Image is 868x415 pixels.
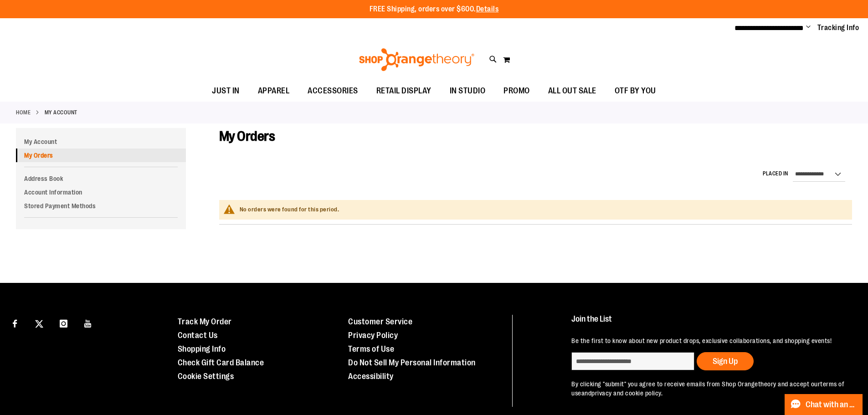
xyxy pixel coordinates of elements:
label: Placed in [763,170,788,178]
span: ACCESSORIES [308,81,358,101]
span: RETAIL DISPLAY [376,81,431,101]
p: Be the first to know about new product drops, exclusive collaborations, and shopping events! [571,336,847,345]
span: IN STUDIO [450,81,486,101]
a: Shopping Info [178,344,226,354]
input: enter email [571,352,694,370]
span: Sign Up [713,357,738,366]
p: FREE Shipping, orders over $600. [370,4,499,15]
a: Terms of Use [348,344,394,354]
button: Chat with an Expert [785,394,863,415]
span: APPAREL [258,81,290,101]
span: JUST IN [212,81,240,101]
a: Contact Us [178,331,218,340]
a: Customer Service [348,317,412,326]
a: My Orders [16,149,186,162]
img: Shop Orangetheory [358,48,476,71]
a: Tracking Info [817,23,859,33]
a: Visit our Facebook page [7,315,23,331]
img: Twitter [35,320,43,328]
h4: Join the List [571,315,847,332]
a: Account Information [16,185,186,199]
a: privacy and cookie policy. [591,389,663,397]
button: Account menu [806,23,811,32]
p: By clicking "submit" you agree to receive emails from Shop Orangetheory and accept our and [571,379,847,398]
span: OTF BY YOU [615,81,656,101]
a: Details [476,5,499,13]
a: Visit our Instagram page [56,315,72,331]
a: Visit our X page [31,315,47,331]
a: Check Gift Card Balance [178,358,264,367]
a: My Account [16,135,186,149]
a: Privacy Policy [348,331,398,340]
a: Home [16,108,31,117]
strong: My Account [45,108,77,117]
button: Sign Up [697,352,754,370]
a: Accessibility [348,372,394,381]
a: Address Book [16,172,186,185]
span: PROMO [503,81,530,101]
span: ALL OUT SALE [548,81,596,101]
a: Cookie Settings [178,372,234,381]
a: Track My Order [178,317,232,326]
a: Stored Payment Methods [16,199,186,213]
span: No orders were found for this period. [240,206,339,213]
a: Visit our Youtube page [80,315,96,331]
a: Do Not Sell My Personal Information [348,358,476,367]
span: Chat with an Expert [806,400,857,409]
span: My Orders [219,128,275,144]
